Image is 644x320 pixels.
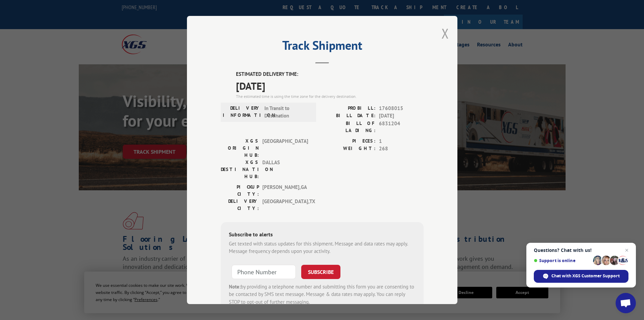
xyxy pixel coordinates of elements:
[534,248,628,253] span: Questions? Chat with us!
[229,230,415,240] div: Subscribe to alerts
[221,198,259,212] label: DELIVERY CITY:
[534,270,628,283] div: Chat with XGS Customer Support
[379,137,424,145] span: 1
[229,240,415,255] div: Get texted with status updates for this shipment. Message and data rates may apply. Message frequ...
[379,120,424,134] span: 6831204
[236,93,424,100] div: The estimated time is using the time zone for the delivery destination.
[236,70,424,78] label: ESTIMATED DELIVERY TIME:
[229,283,241,290] strong: Note:
[262,137,308,159] span: [GEOGRAPHIC_DATA]
[221,159,259,180] label: XGS DESTINATION HUB:
[442,24,449,42] button: Close modal
[221,41,424,54] h2: Track Shipment
[551,273,620,279] span: Chat with XGS Customer Support
[221,137,259,159] label: XGS ORIGIN HUB:
[379,145,424,153] span: 268
[229,283,415,306] div: by providing a telephone number and submitting this form you are consenting to be contacted by SM...
[623,246,631,254] span: Close chat
[322,112,376,120] label: BILL DATE:
[262,198,308,212] span: [GEOGRAPHIC_DATA] , TX
[301,265,340,279] button: SUBSCRIBE
[232,265,296,279] input: Phone Number
[223,105,261,120] label: DELIVERY INFORMATION:
[236,78,424,93] span: [DATE]
[534,258,591,263] span: Support is online
[322,137,376,145] label: PIECES:
[322,120,376,134] label: BILL OF LADING:
[262,159,308,180] span: DALLAS
[262,184,308,198] span: [PERSON_NAME] , GA
[379,112,424,120] span: [DATE]
[322,105,376,112] label: PROBILL:
[616,293,636,313] div: Open chat
[264,105,310,120] span: In Transit to Destination
[379,105,424,112] span: 17608015
[221,184,259,198] label: PICKUP CITY:
[322,145,376,153] label: WEIGHT:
